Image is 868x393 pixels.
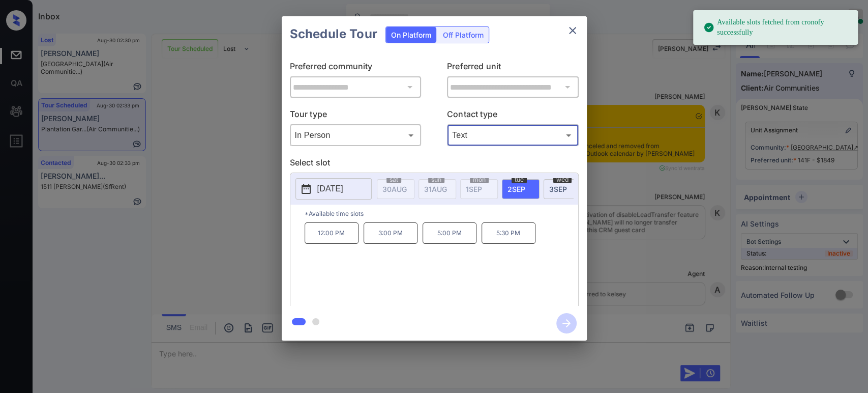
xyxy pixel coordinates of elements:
[512,177,527,183] span: tue
[386,27,436,43] div: On Platform
[292,127,419,144] div: In Person
[447,60,579,76] p: Preferred unit
[450,127,576,144] div: Text
[423,222,476,244] p: 5:00 PM
[544,179,581,199] div: date-select
[305,222,358,244] p: 12:00 PM
[364,222,417,244] p: 3:00 PM
[550,310,583,336] button: btn-next
[290,108,422,124] p: Tour type
[317,183,343,195] p: [DATE]
[295,178,372,200] button: [DATE]
[290,156,579,173] p: Select slot
[502,179,540,199] div: date-select
[549,185,567,193] span: 3 SEP
[703,13,850,42] div: Available slots fetched from cronofy successfully
[562,20,583,41] button: close
[507,185,525,193] span: 2 SEP
[438,27,489,43] div: Off Platform
[290,60,422,76] p: Preferred community
[482,222,535,244] p: 5:30 PM
[553,177,572,183] span: wed
[305,205,578,222] p: *Available time slots
[282,16,385,52] h2: Schedule Tour
[447,108,579,124] p: Contact type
